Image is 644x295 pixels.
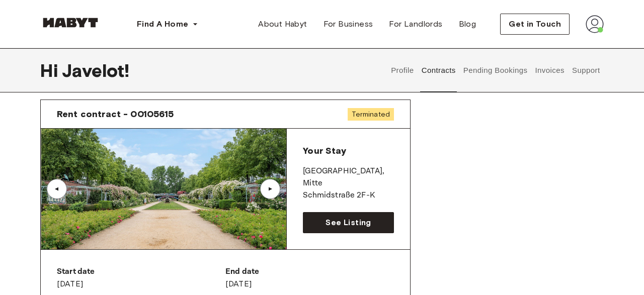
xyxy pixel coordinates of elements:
div: user profile tabs [387,48,604,92]
a: For Business [315,14,381,34]
button: Get in Touch [500,14,570,35]
button: Support [571,48,601,92]
button: Contracts [420,48,457,92]
div: ▲ [52,186,62,192]
span: For Landlords [389,18,442,30]
span: See Listing [326,217,371,229]
button: Find A Home [129,14,206,34]
a: See Listing [303,212,394,233]
span: Blog [459,18,476,30]
span: For Business [324,18,373,30]
button: Profile [390,48,416,92]
img: Image of the room [41,129,287,249]
img: avatar [586,15,604,33]
span: Terminated [348,108,394,121]
span: Hi [40,60,62,81]
div: ▲ [265,186,275,192]
button: Invoices [534,48,566,92]
div: [DATE] [57,266,225,290]
span: Get in Touch [509,18,561,30]
p: Schmidstraße 2F-K [303,189,394,202]
div: [DATE] [225,266,394,290]
span: About Habyt [258,18,307,30]
span: Your Stay [303,145,346,156]
button: Pending Bookings [462,48,529,92]
p: [GEOGRAPHIC_DATA] , Mitte [303,165,394,189]
a: About Habyt [250,14,315,34]
span: Rent contract - 00105615 [57,108,174,120]
img: Habyt [40,18,101,28]
span: Find A Home [137,18,188,30]
p: Start date [57,266,225,278]
a: Blog [451,14,485,34]
a: For Landlords [381,14,450,34]
p: End date [225,266,394,278]
span: Javelot ! [62,60,129,81]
